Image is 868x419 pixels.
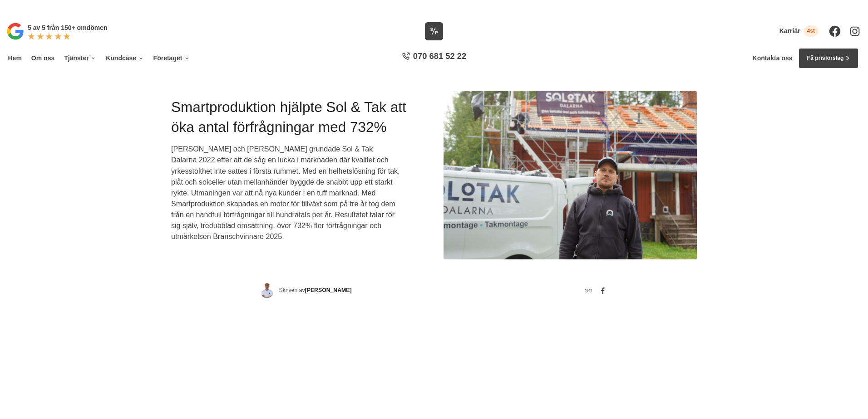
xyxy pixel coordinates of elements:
[753,54,793,62] a: Kontakta oss
[582,285,594,296] a: Kopiera länk
[779,27,800,35] span: Karriär
[171,97,424,143] h1: Smartproduktion hjälpte Sol & Tak att öka antal förfrågningar med 732%
[171,143,400,242] p: [PERSON_NAME] och [PERSON_NAME] grundade Sol & Tak Dalarna 2022 efter att de såg en lucka i markn...
[6,48,23,68] a: Hem
[104,48,145,68] a: Kundcase
[413,50,466,62] span: 070 681 52 22
[461,4,535,10] a: Läs pressmeddelandet här!
[3,3,865,11] p: Vi vann Årets Unga Företagare i Dalarna 2024 –
[399,50,469,66] a: 070 681 52 22
[63,48,98,68] a: Tjänster
[444,91,697,259] img: Bild till Smartproduktion hjälpte Sol & Tak att öka antal förfrågningar med 732%
[305,287,352,293] a: [PERSON_NAME]
[30,48,56,68] a: Om oss
[804,25,819,37] span: 4st
[779,25,819,37] a: Karriär 4st
[597,285,608,296] a: Dela på Facebook
[28,23,107,33] p: 5 av 5 från 150+ omdömen
[260,283,274,298] img: Fredrik Weberbauer
[279,287,352,295] div: Skriven av
[599,287,607,294] svg: Facebook
[807,54,843,63] span: Få prisförslag
[799,48,858,68] a: Få prisförslag
[152,48,191,68] a: Företaget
